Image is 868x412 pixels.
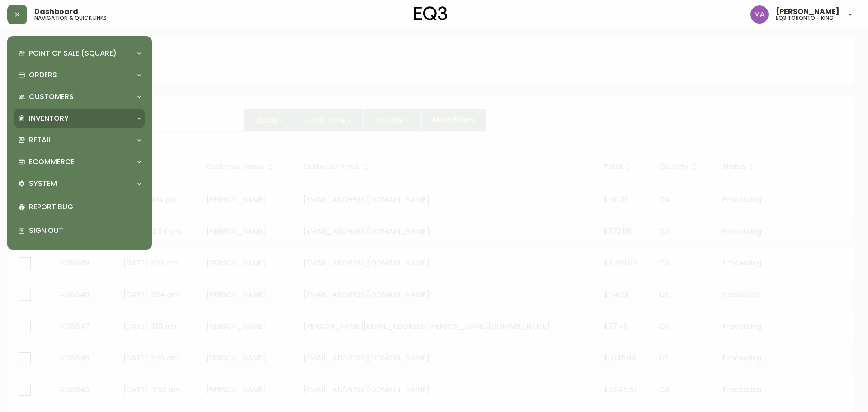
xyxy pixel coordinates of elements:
[29,226,141,236] p: Sign Out
[14,195,145,219] div: Report Bug
[776,8,840,15] span: [PERSON_NAME]
[29,92,74,102] p: Customers
[29,135,52,145] p: Retail
[14,152,145,172] div: Ecommerce
[29,70,57,80] p: Orders
[750,5,769,24] img: 4f0989f25cbf85e7eb2537583095d61e
[14,65,145,85] div: Orders
[414,6,448,21] img: logo
[14,130,145,150] div: Retail
[14,87,145,107] div: Customers
[29,202,141,212] p: Report Bug
[34,8,78,15] span: Dashboard
[14,174,145,194] div: System
[29,179,57,189] p: System
[34,15,107,21] h5: navigation & quick links
[29,157,75,167] p: Ecommerce
[14,109,145,128] div: Inventory
[14,43,145,63] div: Point of Sale (Square)
[29,114,69,123] p: Inventory
[29,48,117,58] p: Point of Sale (Square)
[776,15,834,21] h5: eq3 toronto - king
[14,219,145,242] div: Sign Out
